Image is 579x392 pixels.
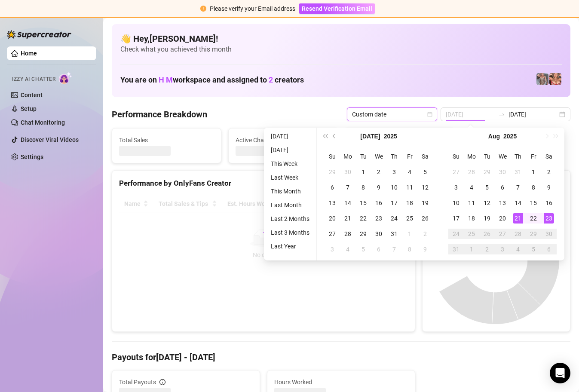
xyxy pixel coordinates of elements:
[269,75,273,84] span: 2
[200,6,206,12] span: exclamation-circle
[371,226,386,242] td: 2025-07-30
[325,211,340,226] td: 2025-07-20
[528,167,539,177] div: 1
[267,241,313,251] li: Last Year
[510,226,526,242] td: 2025-08-28
[325,180,340,195] td: 2025-07-06
[464,164,479,180] td: 2025-07-28
[267,214,313,224] li: Last 2 Months
[497,244,508,254] div: 3
[389,244,399,254] div: 7
[386,180,402,195] td: 2025-07-10
[448,242,464,257] td: 2025-08-31
[549,73,561,85] img: pennylondon
[358,229,368,239] div: 29
[464,211,479,226] td: 2025-08-18
[420,213,430,224] div: 26
[544,198,554,208] div: 16
[267,145,313,155] li: [DATE]
[510,195,526,211] td: 2025-08-14
[466,167,477,177] div: 28
[528,213,539,224] div: 22
[386,226,402,242] td: 2025-07-31
[482,198,492,208] div: 12
[497,229,508,239] div: 27
[479,242,495,257] td: 2025-09-02
[497,167,508,177] div: 30
[343,167,353,177] div: 30
[330,128,339,145] button: Previous month (PageUp)
[389,213,399,224] div: 24
[482,182,492,193] div: 5
[420,182,430,193] div: 12
[528,244,539,254] div: 5
[374,198,384,208] div: 16
[340,211,355,226] td: 2025-07-21
[513,182,523,193] div: 7
[371,180,386,195] td: 2025-07-09
[526,149,541,164] th: Fr
[541,242,557,257] td: 2025-09-06
[119,377,156,387] span: Total Payouts
[464,226,479,242] td: 2025-08-25
[119,135,214,145] span: Total Sales
[358,198,368,208] div: 15
[274,377,408,387] span: Hours Worked
[404,213,415,224] div: 25
[482,167,492,177] div: 29
[325,195,340,211] td: 2025-07-13
[355,164,371,180] td: 2025-07-01
[386,164,402,180] td: 2025-07-03
[526,164,541,180] td: 2025-08-01
[371,195,386,211] td: 2025-07-16
[497,198,508,208] div: 13
[340,164,355,180] td: 2025-06-30
[355,242,371,257] td: 2025-08-05
[510,211,526,226] td: 2025-08-21
[448,164,464,180] td: 2025-07-27
[417,149,433,164] th: Sa
[495,211,510,226] td: 2025-08-20
[420,198,430,208] div: 19
[541,149,557,164] th: Sa
[479,211,495,226] td: 2025-08-19
[510,164,526,180] td: 2025-07-31
[451,229,461,239] div: 24
[389,198,399,208] div: 17
[327,182,337,193] div: 6
[352,108,432,121] span: Custom date
[384,128,397,145] button: Choose a year
[389,182,399,193] div: 10
[479,226,495,242] td: 2025-08-26
[402,164,417,180] td: 2025-07-04
[343,244,353,254] div: 4
[495,226,510,242] td: 2025-08-27
[510,242,526,257] td: 2025-09-04
[466,229,477,239] div: 25
[325,149,340,164] th: Su
[526,211,541,226] td: 2025-08-22
[327,198,337,208] div: 13
[355,149,371,164] th: Tu
[448,211,464,226] td: 2025-08-17
[343,213,353,224] div: 21
[210,4,295,13] div: Please verify your Email address
[482,244,492,254] div: 2
[299,3,375,14] button: Resend Verification Email
[417,195,433,211] td: 2025-07-19
[355,211,371,226] td: 2025-07-22
[482,213,492,224] div: 19
[327,167,337,177] div: 29
[402,149,417,164] th: Fr
[259,232,268,241] span: loading
[402,242,417,257] td: 2025-08-08
[21,153,43,160] a: Settings
[12,75,55,83] span: Izzy AI Chatter
[528,198,539,208] div: 15
[448,180,464,195] td: 2025-08-03
[327,244,337,254] div: 3
[358,182,368,193] div: 8
[358,213,368,224] div: 22
[267,131,313,141] li: [DATE]
[325,242,340,257] td: 2025-08-03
